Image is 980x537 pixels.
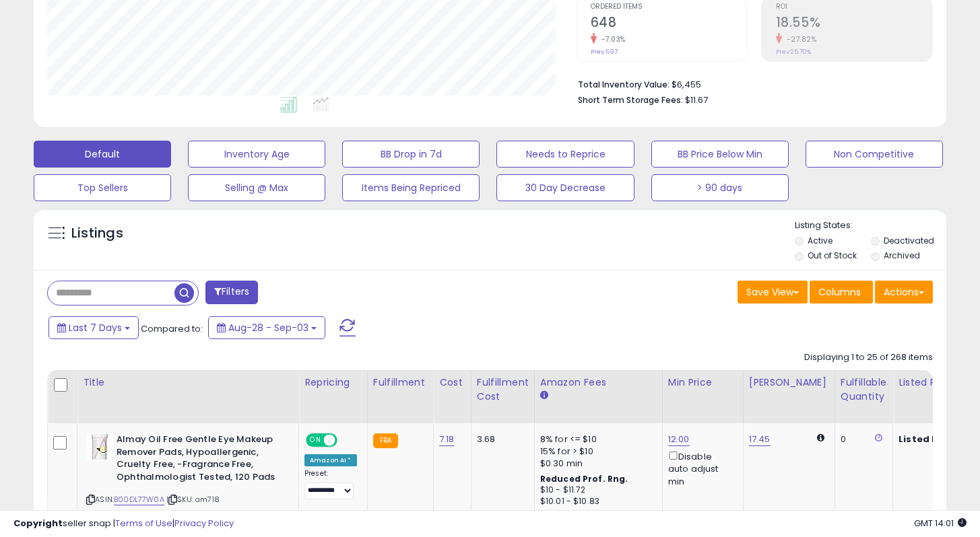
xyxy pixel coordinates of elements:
[591,15,747,33] h2: 648
[307,435,324,446] span: ON
[749,375,829,390] div: [PERSON_NAME]
[83,375,293,390] div: Title
[738,281,808,303] button: Save View
[804,351,933,364] div: Displaying 1 to 25 of 268 items
[685,94,708,106] span: $11.67
[304,469,357,499] div: Preset:
[114,494,164,505] a: B00DL77W0A
[174,517,234,530] a: Privacy Policy
[749,433,771,446] a: 17.45
[188,141,325,168] button: Inventory Age
[540,458,652,470] div: $0.30 min
[806,141,943,168] button: Non Competitive
[540,473,628,485] b: Reduced Prof. Rng.
[578,79,669,90] b: Total Inventory Value:
[115,517,172,530] a: Terms of Use
[13,517,63,530] strong: Copyright
[86,433,113,460] img: 31XrWgBB48L._SL40_.jpg
[818,285,861,299] span: Columns
[808,235,832,246] label: Active
[496,141,634,168] button: Needs to Reprice
[439,433,455,446] a: 7.18
[34,141,171,168] button: Default
[597,34,626,44] small: -7.03%
[342,174,480,201] button: Items Being Repriced
[651,141,789,168] button: BB Price Below Min
[34,174,171,201] button: Top Sellers
[668,449,733,488] div: Disable auto adjust min
[540,445,652,458] div: 15% for > $10
[342,141,480,168] button: BB Drop in 7d
[651,174,789,201] button: > 90 days
[141,322,203,335] span: Compared to:
[540,390,548,402] small: Amazon Fees.
[540,485,652,496] div: $10 - $11.72
[841,433,882,445] div: 0
[166,494,220,505] span: | SKU: am718
[776,3,932,11] span: ROI
[899,433,960,445] b: Listed Price:
[841,375,887,404] div: Fulfillable Quantity
[668,433,690,446] a: 12.00
[373,433,398,448] small: FBA
[69,321,122,334] span: Last 7 Days
[335,435,357,446] span: OFF
[439,375,465,390] div: Cost
[71,224,123,243] h5: Listings
[776,48,811,56] small: Prev: 25.70%
[477,433,524,445] div: 3.68
[808,250,857,261] label: Out of Stock
[810,281,873,303] button: Columns
[591,48,618,56] small: Prev: 697
[884,235,934,246] label: Deactivated
[668,375,738,390] div: Min Price
[795,219,946,232] p: Listing States:
[373,375,428,390] div: Fulfillment
[540,375,657,390] div: Amazon Fees
[540,496,652,507] div: $10.01 - $10.83
[208,316,325,339] button: Aug-28 - Sep-03
[782,34,817,44] small: -27.82%
[228,321,308,334] span: Aug-28 - Sep-03
[48,316,139,339] button: Last 7 Days
[578,75,923,92] li: $6,455
[304,454,357,466] div: Amazon AI *
[540,433,652,445] div: 8% for <= $10
[13,517,234,530] div: seller snap | |
[578,94,683,106] b: Short Term Storage Fees:
[205,281,258,304] button: Filters
[591,3,747,11] span: Ordered Items
[477,375,529,404] div: Fulfillment Cost
[117,433,280,487] b: Almay Oil Free Gentle Eye Makeup Remover Pads, Hypoallergenic, Cruelty Free, -Fragrance Free, Oph...
[188,174,325,201] button: Selling @ Max
[304,375,362,390] div: Repricing
[914,517,967,530] span: 2025-09-11 14:01 GMT
[776,15,932,33] h2: 18.55%
[875,281,933,303] button: Actions
[496,174,634,201] button: 30 Day Decrease
[884,250,920,261] label: Archived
